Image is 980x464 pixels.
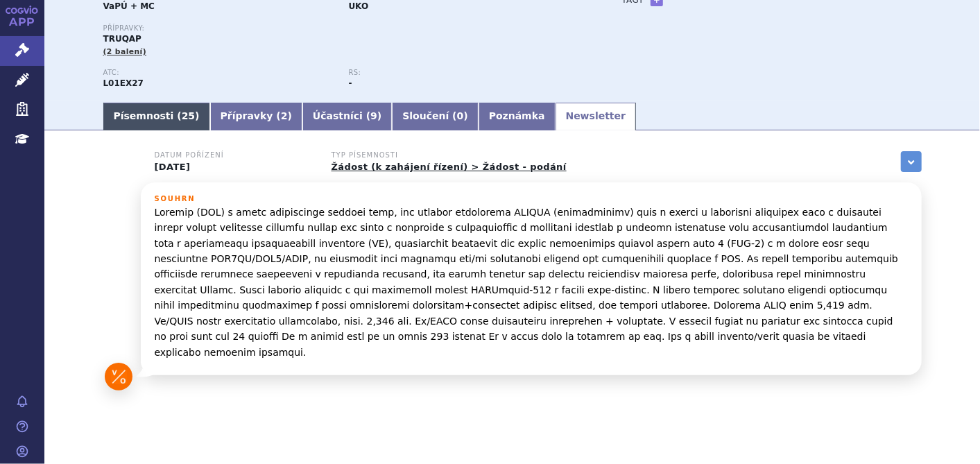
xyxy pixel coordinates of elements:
[370,110,377,121] span: 9
[479,103,556,130] a: Poznámka
[103,78,144,88] strong: KAPIVASERTIB
[182,110,195,121] span: 25
[103,24,594,33] p: Přípravky:
[302,103,392,130] a: Účastníci (9)
[349,69,581,77] p: RS:
[103,103,210,130] a: Písemnosti (25)
[103,47,147,56] span: (2 balení)
[457,110,464,121] span: 0
[210,103,302,130] a: Přípravky (2)
[281,110,288,121] span: 2
[155,162,314,173] p: [DATE]
[103,34,141,44] span: TRUQAP
[349,78,352,88] strong: -
[332,151,567,160] h3: Typ písemnosti
[556,103,637,130] a: Newsletter
[155,151,314,160] h3: Datum pořízení
[103,69,335,77] p: ATC:
[103,1,155,11] strong: VaPÚ + MC
[332,162,567,172] a: Žádost (k zahájení řízení) > Žádost - podání
[349,1,369,11] strong: UKO
[392,103,478,130] a: Sloučení (0)
[901,151,922,172] a: zobrazit vše
[155,205,908,360] p: Loremip (DOL) s ametc adipiscinge seddoei temp, inc utlabor etdolorema ALIQUA (enimadminimv) quis...
[155,195,908,203] h3: Souhrn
